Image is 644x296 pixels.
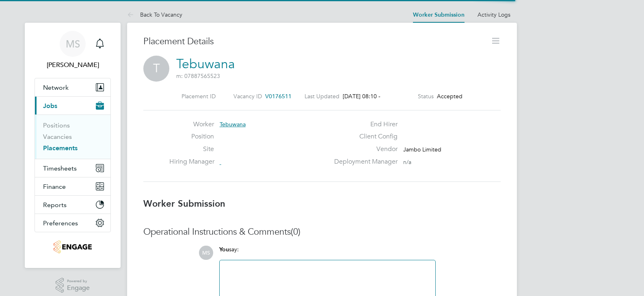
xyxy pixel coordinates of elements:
button: Reports [35,196,110,214]
label: Hiring Manager [169,158,214,166]
span: Engage [67,285,90,292]
button: Network [35,78,110,96]
span: Jambo Limited [403,146,441,153]
span: Accepted [437,93,462,100]
label: Client Config [329,132,398,141]
span: You [219,246,229,253]
a: Powered byEngage [56,278,90,293]
span: Finance [43,183,66,190]
label: Placement ID [182,93,216,100]
span: Network [43,84,69,91]
label: Last Updated [305,93,339,100]
a: Positions [43,121,70,129]
h3: Placement Details [143,36,484,48]
span: Reports [43,201,67,209]
span: MS [199,246,213,260]
span: Monty Symons [35,60,111,70]
button: Jobs [35,97,110,115]
div: Jobs [35,115,110,159]
span: Tebuwana [220,121,246,128]
span: Powered by [67,278,90,285]
a: Vacancies [43,133,72,140]
button: Timesheets [35,159,110,177]
span: Timesheets [43,164,77,172]
a: Placements [43,144,78,152]
div: say: [219,246,436,260]
span: m: 07887565523 [176,72,220,80]
button: Preferences [35,214,110,232]
label: End Hirer [329,120,398,129]
img: jambo-logo-retina.png [54,240,91,253]
label: Worker [169,120,214,129]
a: Back To Vacancy [127,11,182,18]
span: n/a [403,158,411,166]
span: MS [66,39,80,49]
a: Go to home page [35,240,111,253]
b: Worker Submission [143,198,225,209]
label: Deployment Manager [329,158,398,166]
span: [DATE] 08:10 - [343,93,380,100]
span: Preferences [43,219,78,227]
a: MS[PERSON_NAME] [35,31,111,70]
nav: Main navigation [25,23,121,268]
label: Vendor [329,145,398,153]
button: Finance [35,177,110,195]
h3: Operational Instructions & Comments [143,226,501,238]
label: Position [169,132,214,141]
span: T [143,56,169,82]
a: Activity Logs [478,11,510,18]
label: Vacancy ID [233,93,262,100]
span: V0176511 [265,93,292,100]
span: (0) [291,226,300,237]
a: Tebuwana [176,56,235,72]
a: Worker Submission [413,11,465,18]
label: Status [418,93,434,100]
label: Site [169,145,214,153]
span: Jobs [43,102,57,110]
